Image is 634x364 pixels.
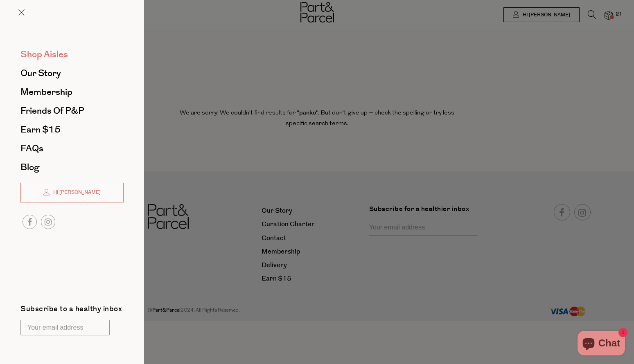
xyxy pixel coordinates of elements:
a: Blog [20,163,124,172]
input: Your email address [20,320,110,335]
span: Blog [20,161,39,174]
span: Membership [20,85,72,99]
span: Our Story [20,67,61,80]
a: Earn $15 [20,125,124,134]
span: Earn $15 [20,123,61,136]
span: Hi [PERSON_NAME] [51,189,101,196]
inbox-online-store-chat: Shopify online store chat [575,331,627,357]
a: FAQs [20,144,124,153]
span: Shop Aisles [20,48,68,61]
a: Friends of P&P [20,106,124,115]
label: Subscribe to a healthy inbox [20,306,122,316]
a: Hi [PERSON_NAME] [20,183,124,202]
a: Our Story [20,69,124,78]
a: Shop Aisles [20,50,124,59]
a: Membership [20,88,124,97]
span: FAQs [20,142,43,155]
span: Friends of P&P [20,104,84,117]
